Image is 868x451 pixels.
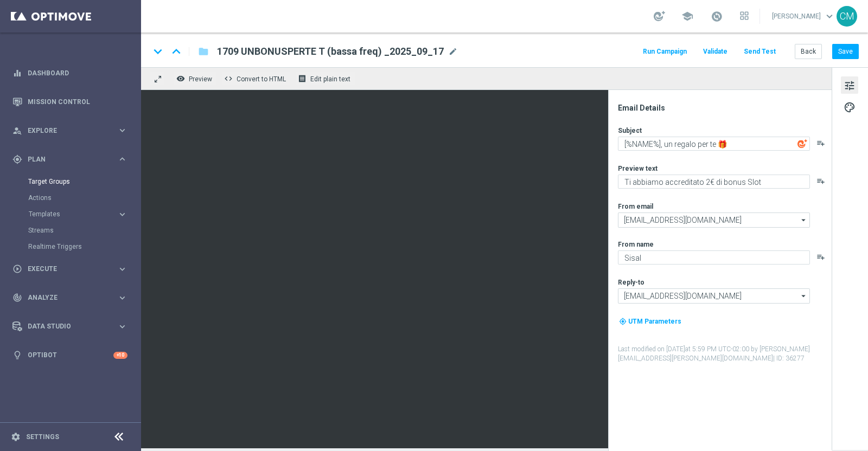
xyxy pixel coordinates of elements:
a: Mission Control [28,87,127,116]
i: person_search [12,126,22,136]
span: | ID: 36277 [773,355,805,362]
div: Optibot [12,341,127,370]
span: 1709 UNBONUSPERTE T (bassa freq) _2025_09_17 [217,45,444,58]
span: Explore [28,127,117,134]
span: Data Studio [28,323,117,330]
button: Mission Control [12,98,128,106]
button: lightbulb Optibot +10 [12,351,128,359]
a: Optibot [28,341,113,370]
i: keyboard_arrow_up [168,43,184,60]
span: UTM Parameters [628,318,681,325]
i: folder [198,45,209,58]
i: keyboard_arrow_down [150,43,166,60]
div: Actions [28,190,140,206]
i: receipt [298,74,307,83]
div: Email Details [618,103,831,113]
input: Select [618,212,810,228]
button: remove_red_eye Preview [174,72,217,86]
span: school [681,10,693,22]
i: keyboard_arrow_right [117,154,127,164]
button: track_changes Analyze keyboard_arrow_right [12,293,128,302]
label: Reply-to [618,278,644,287]
i: remove_red_eye [176,74,185,83]
span: Convert to HTML [237,75,286,83]
span: keyboard_arrow_down [824,10,835,22]
button: Data Studio keyboard_arrow_right [12,322,128,331]
a: Target Groups [28,177,113,186]
button: Run Campaign [641,44,688,59]
button: palette [841,98,858,115]
div: Dashboard [12,59,127,87]
div: +10 [113,352,127,359]
i: equalizer [12,68,22,78]
span: Execute [28,266,117,272]
span: Templates [29,211,106,217]
span: Validate [703,48,727,55]
label: From email [618,202,653,211]
a: Dashboard [28,59,127,87]
div: Explore [12,126,117,136]
a: Streams [28,226,113,235]
span: Preview [189,75,212,83]
div: Streams [28,222,140,239]
img: optiGenie.svg [797,139,807,149]
button: receipt Edit plain text [295,72,355,86]
i: track_changes [12,293,22,302]
a: Settings [26,434,59,440]
div: Execute [12,264,117,274]
div: Templates [29,211,117,217]
i: lightbulb [12,350,22,360]
a: Actions [28,194,113,202]
div: equalizer Dashboard [12,69,128,78]
div: Analyze [12,293,117,302]
span: code [224,74,233,83]
label: Last modified on [DATE] at 5:59 PM UTC-02:00 by [PERSON_NAME][EMAIL_ADDRESS][PERSON_NAME][DOMAIN_... [618,345,831,363]
button: code Convert to HTML [221,72,291,86]
label: From name [618,240,654,249]
a: [PERSON_NAME]keyboard_arrow_down [771,8,837,24]
i: keyboard_arrow_right [117,293,127,303]
button: gps_fixed Plan keyboard_arrow_right [12,155,128,164]
button: Send Test [742,44,777,59]
i: keyboard_arrow_right [117,264,127,274]
div: play_circle_outline Execute keyboard_arrow_right [12,265,128,273]
span: tune [844,79,856,93]
button: folder [197,43,210,60]
a: Realtime Triggers [28,242,113,251]
i: keyboard_arrow_right [117,321,127,332]
div: Mission Control [12,87,127,116]
div: Realtime Triggers [28,239,140,255]
div: Data Studio [12,321,117,331]
span: mode_edit [448,47,458,56]
div: Plan [12,154,117,164]
button: Save [832,44,859,59]
div: Templates [28,206,140,222]
button: my_location UTM Parameters [618,315,682,327]
i: arrow_drop_down [799,289,809,303]
label: Subject [618,126,642,135]
span: palette [844,100,856,114]
i: my_location [619,318,627,325]
button: tune [841,76,858,94]
button: playlist_add [816,139,825,147]
i: keyboard_arrow_right [117,209,127,220]
span: Analyze [28,294,117,301]
button: playlist_add [816,177,825,185]
div: CM [837,6,857,27]
input: Select [618,288,810,304]
i: arrow_drop_down [799,213,809,227]
i: gps_fixed [12,154,22,164]
button: playlist_add [816,253,825,261]
button: Validate [701,44,729,59]
i: play_circle_outline [12,264,22,274]
button: Back [795,44,822,59]
button: person_search Explore keyboard_arrow_right [12,126,128,135]
span: Edit plain text [310,75,350,83]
